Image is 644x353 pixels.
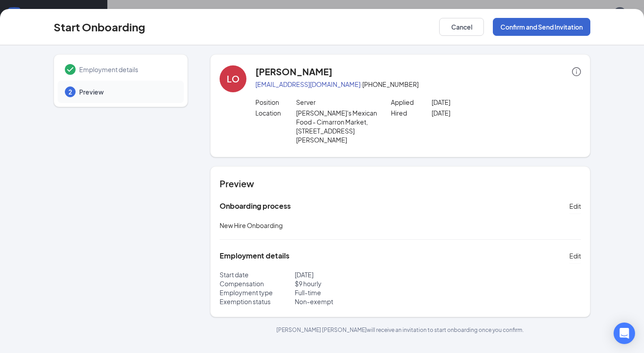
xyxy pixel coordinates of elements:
span: info-circle [572,67,581,76]
p: Server [296,98,377,107]
p: Non-exempt [295,297,400,306]
div: LO [227,73,240,85]
p: Hired [391,108,432,117]
h3: Start Onboarding [54,19,145,34]
p: · [PHONE_NUMBER] [255,80,581,89]
div: Open Intercom Messenger [614,323,635,344]
p: $ 9 hourly [295,279,400,288]
span: Preview [79,87,175,96]
p: [DATE] [432,108,513,117]
p: Full-time [295,288,400,297]
button: Edit [569,199,581,213]
p: Employment type [220,288,295,297]
span: Edit [569,251,581,260]
p: Position [255,98,296,107]
svg: Checkmark [65,64,76,75]
span: Edit [569,202,581,211]
h5: Onboarding process [220,201,291,211]
p: [DATE] [432,98,513,107]
p: Location [255,108,296,117]
p: Compensation [220,279,295,288]
button: Edit [569,249,581,263]
span: 2 [68,87,72,96]
button: Confirm and Send Invitation [493,18,590,36]
a: [EMAIL_ADDRESS][DOMAIN_NAME] [255,80,360,88]
p: [PERSON_NAME] [PERSON_NAME] will receive an invitation to start onboarding once you confirm. [210,326,590,334]
p: Applied [391,98,432,107]
p: [PERSON_NAME]'s Mexican Food - Cimarron Market, [STREET_ADDRESS][PERSON_NAME] [296,108,377,144]
button: Cancel [439,18,484,36]
p: [DATE] [295,270,400,279]
h5: Employment details [220,251,289,261]
h4: Preview [220,177,581,190]
span: New Hire Onboarding [220,221,283,229]
p: Exemption status [220,297,295,306]
span: Employment details [79,65,175,74]
p: Start date [220,270,295,279]
h4: [PERSON_NAME] [255,65,332,78]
